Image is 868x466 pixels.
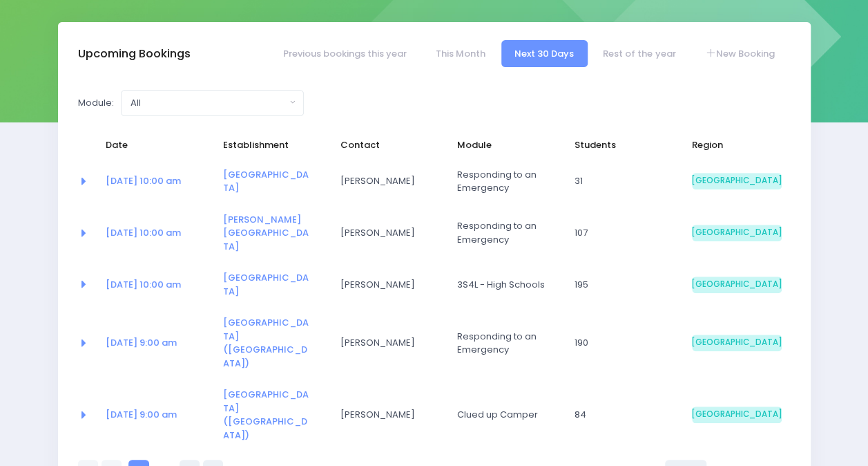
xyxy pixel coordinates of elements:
td: South Island [683,159,791,204]
td: <a href="https://app.stjis.org.nz/bookings/523877" class="font-weight-bold">28 Oct at 10:00 am</a> [97,262,214,307]
a: This Month [422,40,499,67]
a: Previous bookings this year [269,40,420,67]
span: Module [457,138,547,152]
td: 31 [566,159,683,204]
div: All [131,96,286,110]
a: Next 30 Days [501,40,588,67]
span: 107 [575,226,664,240]
a: [PERSON_NAME][GEOGRAPHIC_DATA] [223,213,309,253]
a: [DATE] 10:00 am [106,226,181,239]
span: [PERSON_NAME] [340,226,430,240]
label: Module: [78,96,114,110]
td: Clued up Camper [448,379,566,451]
td: Nicki Radka [331,307,448,379]
td: South Island [683,262,791,307]
td: Lana Stevens [331,204,448,263]
td: <a href="https://app.stjis.org.nz/establishments/205558" class="font-weight-bold">St Theresa's Sc... [214,379,331,451]
span: Date [106,138,195,152]
span: [PERSON_NAME] [340,336,430,350]
span: 195 [575,278,664,292]
span: 190 [575,336,664,350]
a: [DATE] 10:00 am [106,278,181,291]
td: Responding to an Emergency [448,159,566,204]
span: Responding to an Emergency [457,168,547,195]
td: Angie Campbell [331,159,448,204]
td: <a href="https://app.stjis.org.nz/bookings/523581" class="font-weight-bold">03 Nov at 9:00 am</a> [97,307,214,379]
a: [GEOGRAPHIC_DATA] ([GEOGRAPHIC_DATA]) [223,388,309,442]
span: [GEOGRAPHIC_DATA] [692,225,782,241]
td: <a href="https://app.stjis.org.nz/establishments/205844" class="font-weight-bold">Mararoa School</a> [214,159,331,204]
td: Nicki Radka [331,379,448,451]
td: <a href="https://app.stjis.org.nz/establishments/205558" class="font-weight-bold">St Theresa's Sc... [214,307,331,379]
td: 107 [566,204,683,263]
span: 3S4L - High Schools [457,278,547,292]
span: Students [575,138,664,152]
span: 84 [575,408,664,422]
span: Clued up Camper [457,408,547,422]
span: [GEOGRAPHIC_DATA] [692,277,782,293]
span: Responding to an Emergency [457,219,547,246]
a: Rest of the year [590,40,689,67]
td: South Island [683,379,791,451]
td: <a href="https://app.stjis.org.nz/bookings/524210" class="font-weight-bold">22 Oct at 10:00 am</a> [97,204,214,263]
a: [DATE] 9:00 am [106,408,177,421]
td: <a href="https://app.stjis.org.nz/establishments/204809" class="font-weight-bold">Lumsden School</a> [214,204,331,263]
span: [PERSON_NAME] [340,408,430,422]
td: 190 [566,307,683,379]
td: <a href="https://app.stjis.org.nz/bookings/524061" class="font-weight-bold">21 Oct at 10:00 am</a> [97,159,214,204]
span: Region [692,138,782,152]
td: South Island [683,204,791,263]
span: [PERSON_NAME] [340,278,430,292]
a: [DATE] 10:00 am [106,174,181,187]
span: Establishment [223,138,313,152]
td: 3S4L - High Schools [448,262,566,307]
span: Contact [340,138,430,152]
h3: Upcoming Bookings [78,47,191,61]
span: [PERSON_NAME] [340,174,430,188]
td: <a href="https://app.stjis.org.nz/establishments/209107" class="font-weight-bold">Māruawai Colleg... [214,262,331,307]
span: Responding to an Emergency [457,330,547,357]
span: [GEOGRAPHIC_DATA] [692,407,782,423]
td: 195 [566,262,683,307]
a: [DATE] 9:00 am [106,336,177,349]
td: Amy Christie [331,262,448,307]
button: All [121,90,304,116]
td: 84 [566,379,683,451]
a: [GEOGRAPHIC_DATA] ([GEOGRAPHIC_DATA]) [223,316,309,370]
span: [GEOGRAPHIC_DATA] [692,335,782,351]
td: Responding to an Emergency [448,204,566,263]
a: [GEOGRAPHIC_DATA] [223,168,309,195]
span: 31 [575,174,664,188]
span: [GEOGRAPHIC_DATA] [692,173,782,189]
td: Responding to an Emergency [448,307,566,379]
a: [GEOGRAPHIC_DATA] [223,271,309,298]
a: New Booking [691,40,788,67]
td: <a href="https://app.stjis.org.nz/bookings/523582" class="font-weight-bold">06 Nov at 9:00 am</a> [97,379,214,451]
td: South Island [683,307,791,379]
